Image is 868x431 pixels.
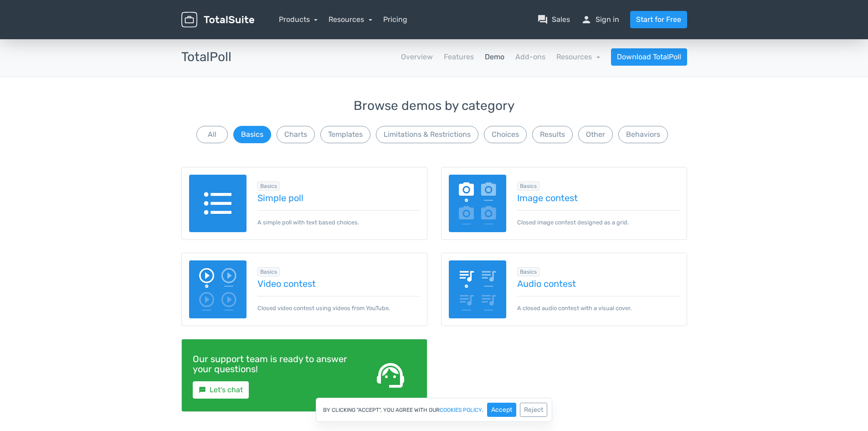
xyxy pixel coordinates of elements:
button: Charts [277,126,315,143]
a: Simple poll [257,193,420,203]
a: Pricing [383,14,407,25]
a: Image contest [517,193,679,203]
a: Demo [485,52,504,62]
div: By clicking "Accept", you agree with our . [316,398,552,422]
img: audio-poll.png.webp [449,260,507,318]
a: question_answerSales [537,14,570,25]
a: Download TotalPoll [611,48,687,66]
a: Audio contest [517,279,679,289]
a: personSign in [581,14,619,25]
p: Closed video contest using videos from YouTube. [257,296,420,312]
p: A simple poll with text based choices. [257,210,420,227]
button: Limitations & Restrictions [376,126,478,143]
img: TotalSuite for WordPress [181,12,254,28]
a: Resources [329,15,372,24]
a: Add-ons [515,52,545,62]
a: Start for Free [630,11,687,28]
button: Results [532,126,573,143]
p: A closed audio contest with a visual cover. [517,296,679,312]
button: Choices [484,126,527,143]
img: video-poll.png.webp [189,260,247,318]
img: image-poll.png.webp [449,175,507,233]
img: text-poll.png.webp [189,175,247,233]
span: person [581,14,592,25]
a: Overview [401,52,433,62]
span: Browse all in Basics [517,267,539,276]
button: All [196,126,228,143]
h3: TotalPoll [181,50,231,64]
p: Closed image contest designed as a grid. [517,210,679,227]
a: Video contest [257,279,420,289]
small: sms [199,386,206,394]
button: Basics [233,126,271,143]
span: question_answer [537,14,548,25]
h3: Browse demos by category [181,99,687,113]
h4: Our support team is ready to answer your questions! [193,354,351,374]
a: Features [444,52,474,62]
span: Browse all in Basics [517,182,539,191]
a: Resources [556,52,600,61]
span: Browse all in Basics [257,267,280,276]
a: Products [279,15,318,24]
span: support_agent [374,359,407,392]
button: Reject [520,403,547,417]
span: Browse all in Basics [257,182,280,191]
a: smsLet's chat [193,381,249,399]
button: Behaviors [618,126,668,143]
button: Templates [320,126,370,143]
button: Other [578,126,613,143]
a: cookies policy [440,407,482,413]
button: Accept [487,403,516,417]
